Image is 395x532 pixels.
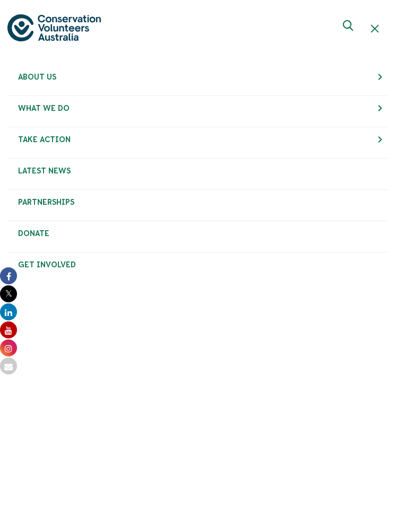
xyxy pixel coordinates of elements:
span: Partnerships [18,198,74,206]
span: Donate [18,229,49,238]
button: Expand search box Close search box [337,16,362,41]
li: About Us [7,65,388,96]
img: logo.svg [7,14,101,41]
li: Take Action [7,127,388,159]
span: Expand search box [343,20,356,37]
span: Latest News [18,167,71,175]
span: What We Do [18,104,70,112]
button: Hide mobile navigation menu [362,16,388,41]
span: About Us [18,73,56,81]
li: What We Do [7,96,388,127]
a: Get Involved [7,252,388,277]
span: Take Action [18,135,71,144]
